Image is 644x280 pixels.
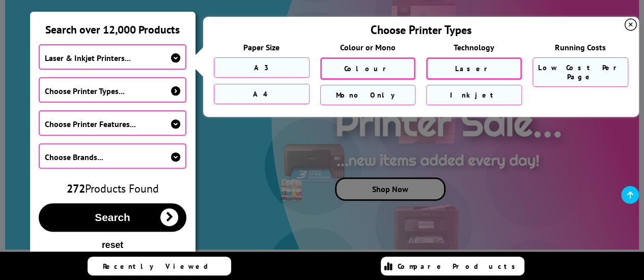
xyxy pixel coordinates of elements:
[31,12,195,37] div: Search over 12,000 Products
[95,211,130,224] span: Search
[336,90,400,100] span: Mono Only
[381,257,524,275] a: Compare Products
[398,262,521,271] span: Compare Products
[39,181,187,196] div: Products Found
[426,42,522,52] h5: Technology
[45,86,125,96] span: Choose Printer Types...
[344,64,391,73] span: Colour
[320,42,416,52] h5: Colour or Mono
[371,22,471,37] span: Choose Printer Types
[253,89,270,99] span: A4
[39,203,187,232] button: Search
[39,239,187,251] button: reset
[214,42,310,52] h5: Paper Size
[45,152,103,162] span: Choose Brands...
[45,53,131,63] span: Laser & Inkjet Printers...
[538,63,623,81] span: Low Cost Per Page
[88,257,231,275] a: Recently Viewed
[450,90,498,100] span: Inkjet
[103,262,218,271] span: Recently Viewed
[455,64,493,73] span: Laser
[67,181,85,196] span: 272
[45,119,136,129] span: Choose Printer Features...
[254,63,269,72] span: A3
[533,42,628,52] h5: Running Costs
